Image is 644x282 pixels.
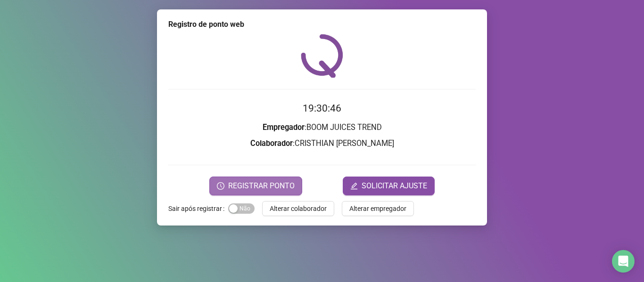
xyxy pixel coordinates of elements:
strong: Empregador [263,123,305,132]
span: edit [350,182,358,190]
div: Open Intercom Messenger [612,250,635,273]
span: Alterar colaborador [270,203,327,214]
span: REGISTRAR PONTO [228,180,295,192]
button: editSOLICITAR AJUSTE [343,177,435,195]
span: SOLICITAR AJUSTE [362,180,427,192]
button: REGISTRAR PONTO [209,177,302,195]
strong: Colaborador [250,139,293,148]
time: 19:30:46 [303,103,341,114]
span: clock-circle [217,182,224,190]
button: Alterar colaborador [262,201,334,216]
img: QRPoint [301,34,343,78]
h3: : BOOM JUICES TREND [168,121,476,134]
button: Alterar empregador [342,201,414,216]
label: Sair após registrar [168,201,228,216]
h3: : CRISTHIAN [PERSON_NAME] [168,137,476,150]
span: Alterar empregador [349,203,406,214]
div: Registro de ponto web [168,19,476,30]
